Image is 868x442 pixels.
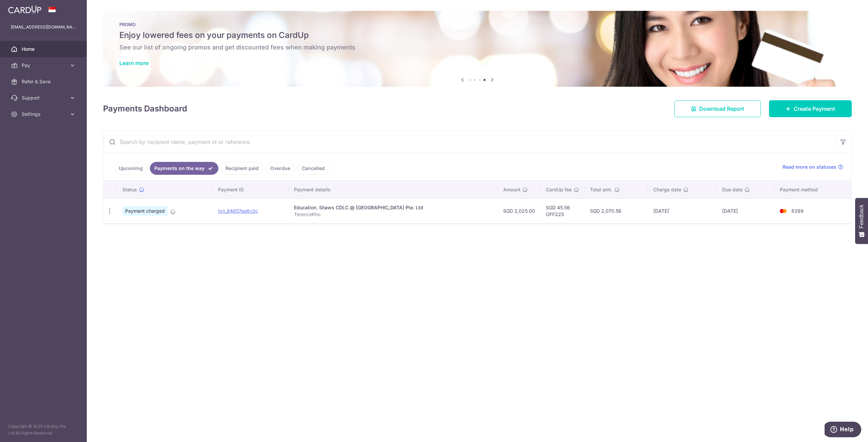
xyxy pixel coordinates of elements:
span: Payment charged [122,206,167,216]
span: Create Payment [794,105,835,113]
a: Read more on statuses [783,164,843,170]
td: [DATE] [717,198,774,223]
span: Status [122,186,137,193]
th: Payment method [774,181,851,198]
span: Refer & Save [22,78,66,85]
a: Download Report [674,100,761,117]
p: TerenceKho [294,211,492,218]
td: [DATE] [648,198,717,223]
input: Search by recipient name, payment id or reference [103,131,835,153]
h5: Enjoy lowered fees on your payments on CardUp [119,30,835,41]
td: SGD 45.56 OFF225 [540,198,585,223]
span: Total amt. [590,186,612,193]
img: CardUp [8,5,41,14]
a: Cancelled [297,162,329,175]
h4: Payments Dashboard [103,103,187,115]
span: 8399 [791,208,804,214]
a: Learn more [119,60,149,66]
a: txn_94657ee6c0c [218,208,258,214]
a: Recipient paid [221,162,263,175]
span: Amount [503,186,520,193]
th: Payment details [289,181,498,198]
img: Bank Card [776,207,790,215]
span: CardUp fee [546,186,572,193]
span: Due date [722,186,743,193]
td: SGD 2,070.56 [585,198,648,223]
span: Pay [22,62,66,69]
span: Home [22,46,66,52]
span: Download Report [699,105,744,113]
a: Create Payment [769,100,852,117]
span: Charge date [653,186,681,193]
h6: See our list of ongoing promos and get discounted fees when making payments [119,43,835,51]
th: Payment ID [213,181,289,198]
a: Overdue [266,162,295,175]
span: Support [22,94,66,101]
p: [EMAIL_ADDRESS][DOMAIN_NAME] [11,24,76,30]
span: Read more on statuses [783,164,836,170]
img: Latest Promos banner [103,11,852,87]
button: Feedback - Show survey [855,198,868,244]
p: PROMO [119,22,835,27]
a: Payments on the way [150,162,218,175]
iframe: Opens a widget where you can find more information [825,422,861,439]
span: Settings [22,111,66,118]
td: SGD 2,025.00 [498,198,540,223]
span: Feedback [859,205,865,228]
a: Upcoming [114,162,147,175]
div: Education. Shaws CDLC @ [GEOGRAPHIC_DATA] Pte. Ltd [294,204,492,211]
